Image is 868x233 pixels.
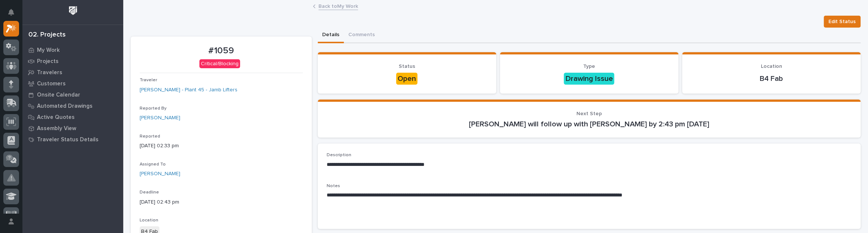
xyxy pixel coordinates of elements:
[140,114,180,122] a: [PERSON_NAME]
[140,142,303,150] p: [DATE] 02:33 pm
[3,4,19,20] button: Notifications
[327,184,340,188] span: Notes
[199,59,240,69] div: Critical/Blocking
[22,89,123,100] a: Onsite Calendar
[140,134,160,139] span: Reported
[140,218,158,223] span: Location
[22,67,123,78] a: Travelers
[564,73,614,85] div: Drawing Issue
[583,64,595,69] span: Type
[37,47,60,54] p: My Work
[37,81,66,87] p: Customers
[344,28,379,43] button: Comments
[327,153,351,157] span: Description
[37,58,59,65] p: Projects
[37,69,62,76] p: Travelers
[22,78,123,89] a: Customers
[140,190,159,195] span: Deadline
[140,78,157,82] span: Traveler
[22,56,123,67] a: Projects
[140,170,180,178] a: [PERSON_NAME]
[22,100,123,111] a: Automated Drawings
[828,17,856,26] span: Edit Status
[37,114,75,121] p: Active Quotes
[824,16,861,28] button: Edit Status
[28,31,66,39] div: 02. Projects
[760,64,782,69] span: Location
[37,136,99,143] p: Traveler Status Details
[37,125,76,132] p: Assembly View
[37,92,80,98] p: Onsite Calendar
[396,73,417,85] div: Open
[66,4,80,18] img: Workspace Logo
[140,162,166,167] span: Assigned To
[327,120,852,129] p: [PERSON_NAME] will follow up with [PERSON_NAME] by 2:43 pm [DATE]
[691,74,852,83] p: B4 Fab
[37,103,93,110] p: Automated Drawings
[140,198,303,206] p: [DATE] 02:43 pm
[22,134,123,145] a: Traveler Status Details
[9,9,19,21] div: Notifications
[140,106,167,111] span: Reported By
[318,28,344,43] button: Details
[140,45,303,56] p: #1059
[140,86,237,94] a: [PERSON_NAME] - Plant 45 - Jamb Lifters
[22,111,123,123] a: Active Quotes
[22,123,123,134] a: Assembly View
[399,64,415,69] span: Status
[22,44,123,56] a: My Work
[576,111,602,116] span: Next Step
[318,1,358,10] a: Back toMy Work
